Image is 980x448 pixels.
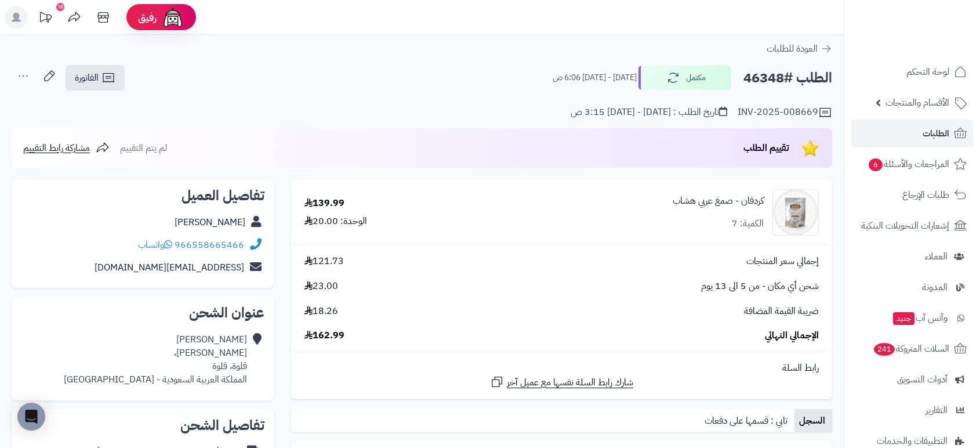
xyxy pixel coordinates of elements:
img: ai-face.png [161,6,184,29]
div: INV-2025-008669 [738,106,832,120]
span: تقييم الطلب [743,141,789,155]
a: الفاتورة [66,65,125,91]
span: المراجعات والأسئلة [868,156,949,172]
span: الإجمالي النهائي [765,329,819,342]
a: المراجعات والأسئلة6 [851,150,973,178]
a: إشعارات التحويلات البنكية [851,212,973,240]
img: karpro1-90x90.jpg [773,189,818,236]
span: وآتس آب [892,310,948,326]
a: تابي : قسمها على دفعات [700,409,794,432]
span: السلات المتروكة [873,341,949,357]
span: طلبات الإرجاع [902,187,949,203]
div: الكمية: 7 [732,217,764,230]
h2: تفاصيل الشحن [21,418,264,432]
div: رابط السلة [296,362,827,375]
a: التقارير [851,396,973,424]
a: أدوات التسويق [851,366,973,393]
span: إجمالي سعر المنتجات [746,255,819,268]
span: الفاتورة [75,71,99,85]
div: Open Intercom Messenger [17,403,45,431]
a: السلات المتروكة241 [851,335,973,363]
a: تحديثات المنصة [31,6,60,32]
span: 6 [869,158,883,171]
span: 162.99 [304,329,344,342]
a: السجل [794,409,832,432]
button: مكتمل [638,66,731,90]
h2: تفاصيل العميل [21,189,264,203]
span: 23.00 [304,280,338,293]
span: المدونة [922,279,948,295]
div: [PERSON_NAME] [PERSON_NAME]، قلوة، قلوة المملكة العربية السعودية - [GEOGRAPHIC_DATA] [64,333,247,386]
a: كردفان - صمغ عربي هشاب [673,194,764,208]
span: إشعارات التحويلات البنكية [861,218,949,234]
span: العودة للطلبات [767,42,818,56]
a: 966558665466 [175,238,244,252]
h2: الطلب #46348 [743,66,832,90]
h2: عنوان الشحن [21,306,264,320]
a: مشاركة رابط التقييم [23,141,110,155]
div: الوحدة: 20.00 [304,215,367,228]
a: لوحة التحكم [851,58,973,86]
span: أدوات التسويق [897,371,948,388]
span: لوحة التحكم [906,64,949,80]
span: رفيق [138,10,157,24]
a: طلبات الإرجاع [851,181,973,209]
a: شارك رابط السلة نفسها مع عميل آخر [490,375,633,389]
div: تاريخ الطلب : [DATE] - [DATE] 3:15 ص [571,106,727,119]
a: واتساب [138,238,172,252]
span: شارك رابط السلة نفسها مع عميل آخر [507,376,633,389]
a: العودة للطلبات [767,42,832,56]
small: [DATE] - [DATE] 6:06 ص [553,72,637,84]
a: [EMAIL_ADDRESS][DOMAIN_NAME] [95,261,244,274]
a: العملاء [851,243,973,270]
span: 18.26 [304,305,338,318]
a: المدونة [851,273,973,301]
a: الطلبات [851,120,973,147]
span: الطلبات [923,125,949,142]
a: [PERSON_NAME] [175,215,245,229]
div: 10 [56,3,64,11]
div: 139.99 [304,197,344,210]
span: لم يتم التقييم [120,141,167,155]
span: جديد [893,312,914,325]
span: مشاركة رابط التقييم [23,141,90,155]
span: شحن أي مكان - من 5 الى 13 يوم [701,280,819,293]
span: الأقسام والمنتجات [885,95,949,111]
span: العملاء [925,248,948,265]
span: التقارير [925,402,948,418]
a: وآتس آبجديد [851,304,973,332]
span: ضريبة القيمة المضافة [744,305,819,318]
span: 121.73 [304,255,344,268]
span: 241 [874,343,895,356]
